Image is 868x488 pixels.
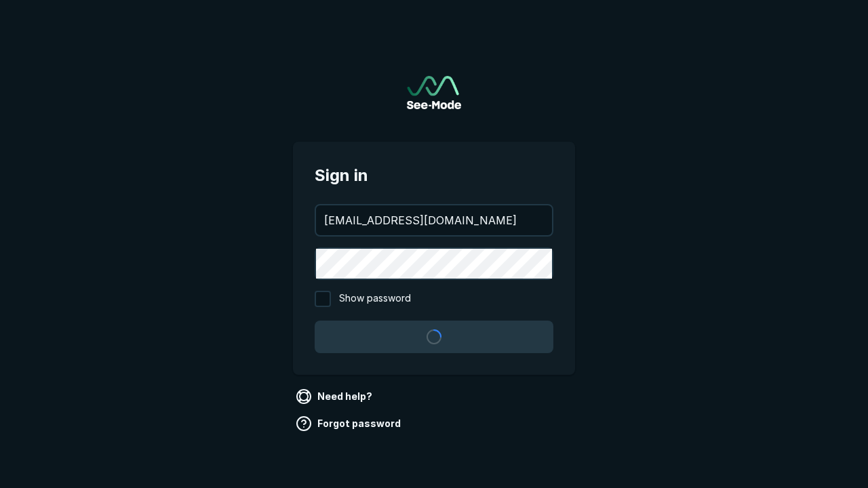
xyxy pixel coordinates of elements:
a: Forgot password [293,413,406,434]
a: Go to sign in [407,76,461,109]
a: Need help? [293,386,378,407]
img: See-Mode Logo [407,76,461,109]
input: your@email.com [316,205,552,235]
span: Sign in [315,163,553,188]
span: Show password [339,291,411,307]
